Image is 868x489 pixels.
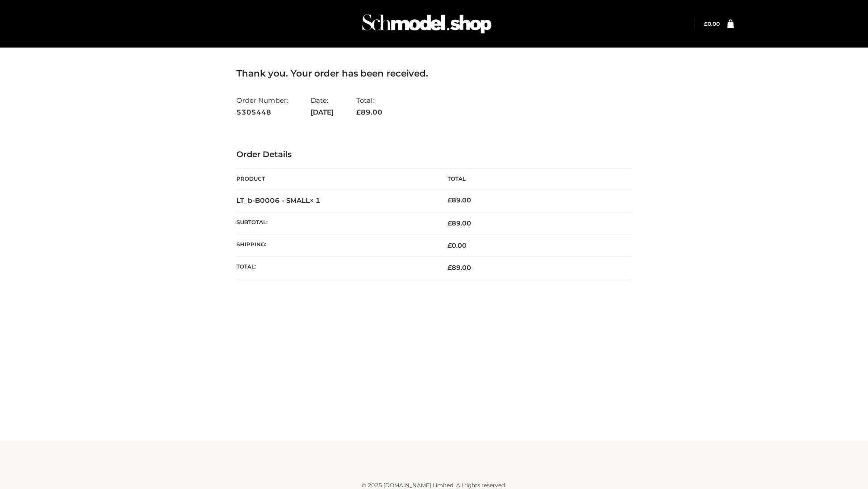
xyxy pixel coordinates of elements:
span: £ [704,20,708,27]
span: 89.00 [356,108,382,116]
strong: LT_b-B0006 - SMALL [236,196,321,205]
th: Total [434,169,632,189]
bdi: 89.00 [448,196,471,204]
th: Shipping: [236,235,434,257]
th: Subtotal: [236,212,434,234]
h3: Thank you. Your order has been received. [236,68,632,79]
bdi: 0.00 [448,241,467,249]
a: £0.00 [704,20,720,27]
span: £ [448,264,452,272]
th: Product [236,169,434,189]
li: Order Number: [236,92,288,120]
span: 89.00 [448,264,471,272]
li: Date: [311,92,334,120]
span: £ [448,196,452,204]
span: £ [356,108,361,116]
strong: [DATE] [311,106,334,118]
strong: × 1 [310,196,321,205]
span: 89.00 [448,219,471,227]
li: Total: [356,92,382,120]
span: £ [448,219,452,227]
strong: 5305448 [236,106,288,118]
h3: Order Details [236,150,632,160]
bdi: 0.00 [704,20,720,27]
th: Total: [236,257,434,279]
span: £ [448,241,452,249]
img: Schmodel Admin 964 [359,6,495,42]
